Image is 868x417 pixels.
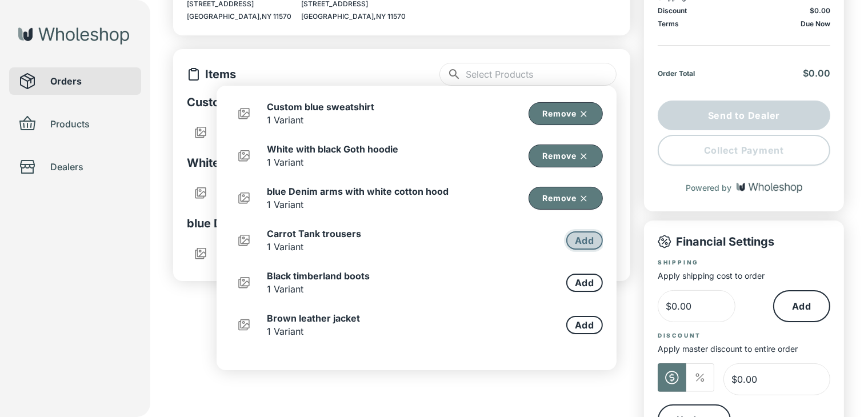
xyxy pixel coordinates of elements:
p: blue Denim arms with white cotton hood [187,216,408,231]
button: Remove [529,102,603,125]
span: Orders [50,74,132,88]
p: Remove [543,151,577,161]
p: 1 Variant [267,198,449,211]
p: Due Now [801,19,830,28]
p: blue Denim arms with white cotton hood [267,185,449,198]
p: Carrot Tank trousers [267,227,361,240]
div: Products [9,110,141,138]
button: Add [773,290,830,322]
p: Items [205,67,236,82]
img: Wholeshop logo [18,27,129,45]
p: Black timberland boots [267,270,370,282]
button: Add [566,274,603,292]
button: Add [566,231,603,250]
label: Shipping [658,258,699,266]
span: $0.00 [803,67,830,79]
div: Dealers [9,153,141,181]
p: 1 Variant [267,282,370,296]
p: Apply shipping cost to order [658,271,830,281]
p: 1 Variant [267,155,398,169]
p: Terms [658,19,679,28]
p: 1 Variant [267,324,360,338]
p: Discount [658,6,687,15]
p: [GEOGRAPHIC_DATA] , NY 11570 [301,11,415,22]
p: Custom blue sweatshirt [267,101,374,113]
p: Remove [543,193,577,203]
img: Wholeshop logo [737,183,802,193]
p: Apply master discount to entire order [658,344,830,354]
span: Dealers [50,160,132,174]
span: Products [50,117,132,131]
input: Select Products [466,63,617,86]
p: Powered by [686,183,732,193]
p: Black leather belt (pairs) [267,354,376,367]
p: Remove [543,109,577,119]
p: Brown leather jacket [267,312,360,324]
p: Order Total [658,69,695,78]
p: [GEOGRAPHIC_DATA] , NY 11570 [187,11,301,22]
p: Financial Settings [658,234,774,249]
p: 1 Variant [267,113,374,127]
span: $0.00 [810,6,830,15]
div: Orders [9,67,141,95]
p: 1 Variant [267,240,361,254]
p: White with black Goth hoodie [267,143,398,155]
p: White with black Goth hoodie [187,155,349,170]
button: Add [566,316,603,334]
button: Remove [529,145,603,167]
p: Custom blue sweatshirt [187,95,318,110]
label: Discount [658,331,701,339]
button: Remove [529,187,603,210]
